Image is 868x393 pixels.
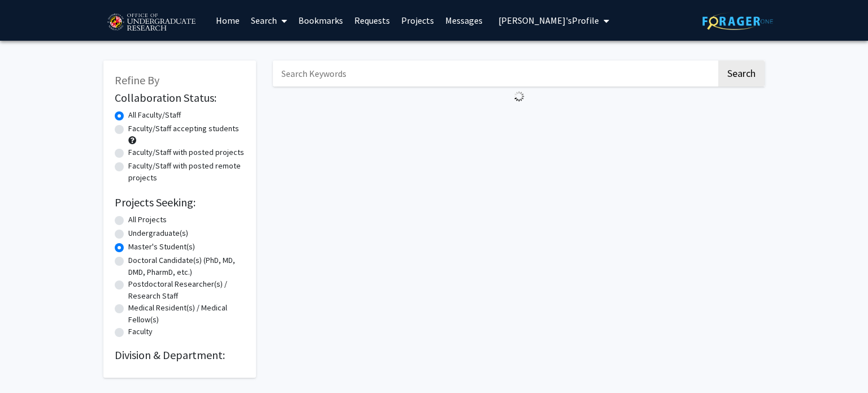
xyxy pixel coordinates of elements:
label: Doctoral Candidate(s) (PhD, MD, DMD, PharmD, etc.) [128,254,245,278]
img: University of Maryland Logo [103,8,199,37]
label: All Faculty/Staff [128,109,181,121]
label: All Projects [128,214,167,226]
button: Search [718,61,765,87]
label: Faculty [128,326,153,338]
label: Faculty/Staff with posted remote projects [128,160,245,184]
label: Medical Resident(s) / Medical Fellow(s) [128,302,245,326]
a: Messages [440,1,488,40]
span: Refine By [115,73,159,87]
h2: Division & Department: [115,348,245,362]
a: Bookmarks [293,1,349,40]
input: Search Keywords [273,61,717,87]
img: ForagerOne Logo [702,12,773,30]
a: Projects [396,1,440,40]
label: Faculty/Staff accepting students [128,123,239,135]
a: Home [210,1,245,40]
h2: Projects Seeking: [115,196,245,209]
h2: Collaboration Status: [115,91,245,105]
a: Requests [349,1,396,40]
nav: Page navigation [273,106,765,132]
span: [PERSON_NAME]'s Profile [498,15,599,26]
a: Search [245,1,293,40]
label: Postdoctoral Researcher(s) / Research Staff [128,278,245,302]
label: Faculty/Staff with posted projects [128,146,244,158]
label: Undergraduate(s) [128,227,188,239]
label: Master's Student(s) [128,241,195,253]
img: Loading [509,87,529,106]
